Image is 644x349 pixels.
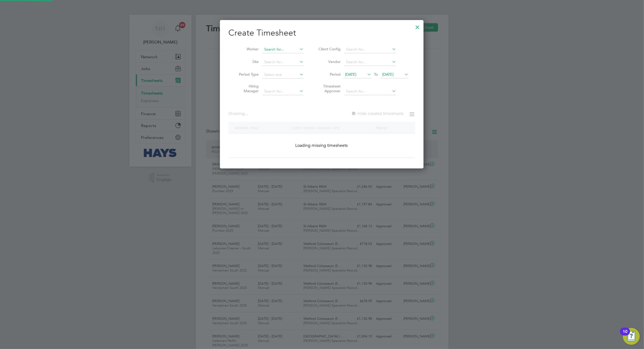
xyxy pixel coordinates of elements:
[623,332,627,338] div: 10
[382,72,394,77] span: [DATE]
[228,27,415,38] h2: Create Timesheet
[245,111,248,116] span: ...
[345,72,356,77] span: [DATE]
[262,59,304,66] input: Search for...
[317,84,341,93] label: Timesheet Approver
[235,84,259,93] label: Hiring Manager
[262,71,304,79] input: Select one
[228,111,249,117] div: Showing
[623,328,640,345] button: Open Resource Center, 10 new notifications
[235,47,259,51] label: Worker
[262,88,304,95] input: Search for...
[235,72,259,77] label: Period Type
[351,111,404,116] label: Hide created timesheets
[344,59,396,66] input: Search for...
[317,59,341,64] label: Vendor
[344,46,396,53] input: Search for...
[317,47,341,51] label: Client Config
[262,46,304,53] input: Search for...
[317,72,341,77] label: Period
[372,71,379,78] span: To
[235,59,259,64] label: Site
[344,88,396,95] input: Search for...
